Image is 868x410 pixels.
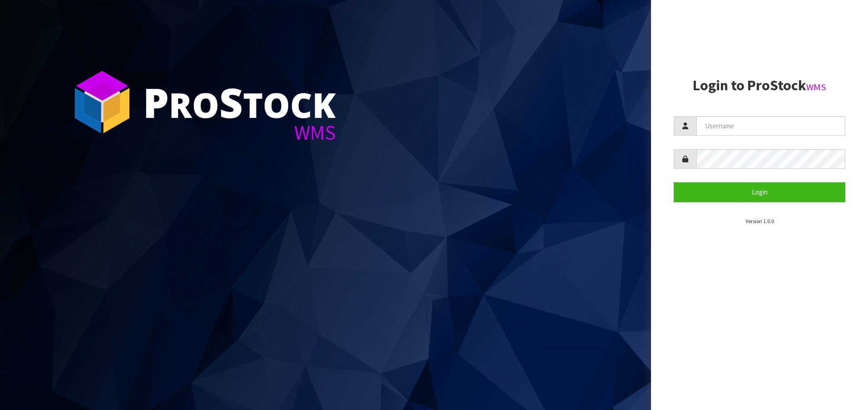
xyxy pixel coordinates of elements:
span: S [219,74,243,130]
button: Login [674,182,845,202]
img: ProStock Cube [68,68,136,136]
h2: Login to ProStock [674,78,845,93]
span: P [143,74,169,130]
small: Version 1.0.0 [745,218,774,225]
small: WMS [806,81,826,93]
div: ro tock [143,82,336,122]
input: Username [696,116,845,136]
div: WMS [143,122,336,143]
